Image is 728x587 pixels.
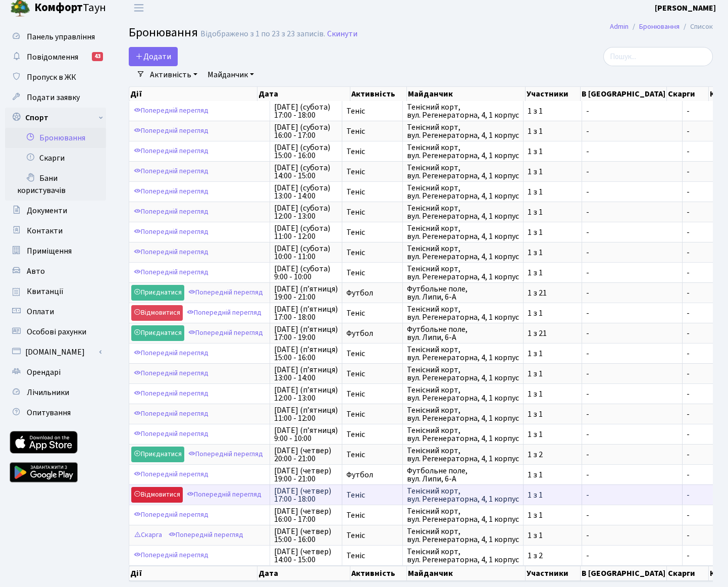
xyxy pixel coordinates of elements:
[528,552,578,560] span: 1 з 2
[274,184,338,200] span: [DATE] (субота) 13:00 - 14:00
[131,527,165,543] a: Скарга
[528,370,578,378] span: 1 з 1
[407,123,519,139] span: Тенісний корт, вул. Регенераторна, 4, 1 корпус
[346,410,398,418] span: Теніс
[528,148,578,156] span: 1 з 1
[131,366,211,381] a: Попередній перегляд
[528,208,578,216] span: 1 з 1
[687,127,722,135] span: -
[274,224,338,240] span: [DATE] (субота) 11:00 - 12:00
[131,285,184,301] a: Приєднатися
[131,325,184,341] a: Приєднатися
[595,16,728,37] nav: breadcrumb
[407,566,526,581] th: Майданчик
[27,92,80,103] span: Подати заявку
[27,407,71,418] span: Опитування
[131,143,211,159] a: Попередній перегляд
[5,362,106,382] a: Орендарі
[186,285,266,301] a: Попередній перегляд
[27,367,61,378] span: Орендарі
[27,72,76,83] span: Пропуск в ЖК
[586,228,678,236] span: -
[528,350,578,358] span: 1 з 1
[346,370,398,378] span: Теніс
[586,390,678,398] span: -
[5,403,106,423] a: Опитування
[603,47,713,66] input: Пошук...
[274,447,338,463] span: [DATE] (четвер) 20:00 - 21:00
[407,143,519,160] span: Тенісний корт, вул. Регенераторна, 4, 1 корпус
[5,382,106,403] a: Лічильники
[274,467,338,483] span: [DATE] (четвер) 19:00 - 21:00
[407,164,519,180] span: Тенісний корт, вул. Регенераторна, 4, 1 корпус
[586,511,678,519] span: -
[346,491,398,499] span: Теніс
[129,87,257,101] th: Дії
[346,471,398,479] span: Футбол
[407,325,519,341] span: Футбольне поле, вул. Липи, 6-А
[687,410,722,418] span: -
[129,24,198,41] span: Бронювання
[274,386,338,402] span: [DATE] (п’ятниця) 12:00 - 13:00
[528,511,578,519] span: 1 з 1
[274,527,338,544] span: [DATE] (четвер) 15:00 - 16:00
[586,350,678,358] span: -
[586,127,678,135] span: -
[667,87,708,101] th: Скарги
[27,286,64,297] span: Квитанції
[274,285,338,301] span: [DATE] (п’ятниця) 19:00 - 21:00
[5,281,106,302] a: Квитанції
[528,390,578,398] span: 1 з 1
[346,350,398,358] span: Теніс
[586,309,678,317] span: -
[92,52,103,61] div: 43
[407,87,526,101] th: Майданчик
[526,87,581,101] th: Участники
[586,410,678,418] span: -
[146,66,201,83] a: Активність
[346,309,398,317] span: Теніс
[528,228,578,236] span: 1 з 1
[131,447,184,462] a: Приєднатися
[687,107,722,115] span: -
[407,406,519,422] span: Тенісний корт, вул. Регенераторна, 4, 1 корпус
[687,329,722,337] span: -
[5,201,106,221] a: Документи
[687,390,722,398] span: -
[346,228,398,236] span: Теніс
[346,107,398,115] span: Теніс
[274,325,338,341] span: [DATE] (п’ятниця) 17:00 - 19:00
[27,205,67,216] span: Документи
[655,2,716,14] a: [PERSON_NAME]
[5,261,106,281] a: Авто
[186,447,266,462] a: Попередній перегляд
[274,103,338,119] span: [DATE] (субота) 17:00 - 18:00
[407,346,519,362] span: Тенісний корт, вул. Регенераторна, 4, 1 корпус
[528,127,578,135] span: 1 з 1
[687,168,722,176] span: -
[274,265,338,281] span: [DATE] (субота) 9:00 - 10:00
[586,491,678,499] span: -
[131,507,211,523] a: Попередній перегляд
[274,204,338,220] span: [DATE] (субота) 12:00 - 13:00
[346,148,398,156] span: Теніс
[687,188,722,196] span: -
[687,289,722,297] span: -
[687,451,722,459] span: -
[407,184,519,200] span: Тенісний корт, вул. Регенераторна, 4, 1 корпус
[274,305,338,321] span: [DATE] (п’ятниця) 17:00 - 18:00
[346,249,398,257] span: Теніс
[257,87,350,101] th: Дата
[346,531,398,540] span: Теніс
[687,350,722,358] span: -
[586,249,678,257] span: -
[346,127,398,135] span: Теніс
[27,31,95,42] span: Панель управління
[131,426,211,442] a: Попередній перегляд
[274,507,338,523] span: [DATE] (четвер) 16:00 - 17:00
[407,447,519,463] span: Тенісний корт, вул. Регенераторна, 4, 1 корпус
[131,224,211,240] a: Попередній перегляд
[327,29,357,39] a: Скинути
[687,370,722,378] span: -
[350,566,407,581] th: Активність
